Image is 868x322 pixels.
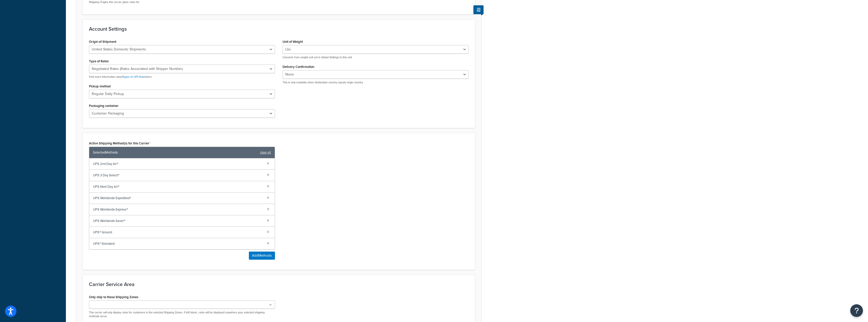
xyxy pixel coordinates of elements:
span: UPS 3 Day Select® [93,172,263,179]
p: Shipping Origins this carrier gives rates for [89,0,275,4]
h3: Carrier Service Area [89,281,469,287]
button: Show Help Docs [473,5,484,14]
a: clear all [260,149,271,156]
span: UPS Worldwide Express® [93,206,263,213]
span: Selected Methods [93,149,257,156]
p: This carrier will only display rates for customers in the selected Shipping Zones. If left blank,... [89,311,275,318]
label: Packaging container [89,104,119,108]
label: Pickup method [89,84,111,88]
label: Only ship to these Shipping Zones [89,295,138,299]
span: UPS® Ground [93,229,263,236]
button: AddMethods [249,252,275,260]
p: Find more information about here. [89,75,275,79]
span: UPS Worldwide Saver® [93,217,263,224]
label: Origin of Shipment [89,40,116,44]
label: Type of Rates [89,59,109,63]
span: UPS 2nd Day Air® [93,160,263,167]
span: UPS Next Day Air® [93,183,263,190]
a: Types of UPS Rates [123,75,146,79]
label: Active Shipping Method(s) for this Carrier [89,141,151,145]
label: Unit of Weight [283,40,303,44]
span: UPS® Standard [93,240,263,247]
span: UPS Worldwide Expedited® [93,195,263,202]
label: Delivery Confirmation [283,65,314,69]
button: Open Resource Center [850,304,863,317]
h3: Account Settings [89,26,469,32]
p: This is only available when destination country equals origin country [283,81,469,84]
p: Converts from weight unit set in Global Settings to this unit [283,55,469,59]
